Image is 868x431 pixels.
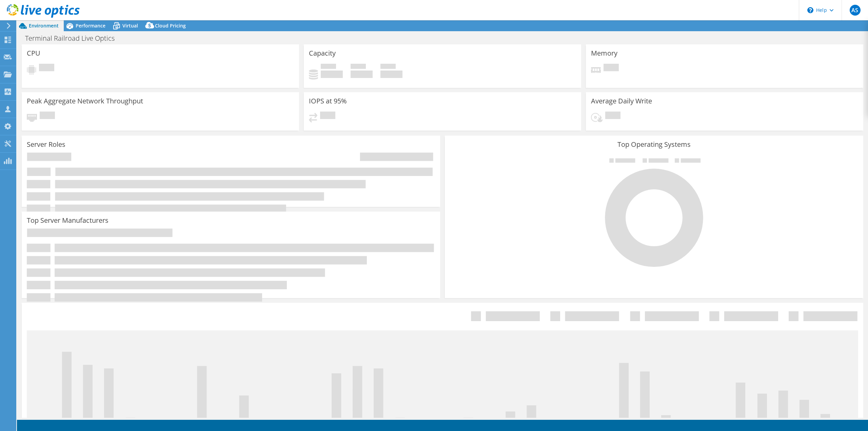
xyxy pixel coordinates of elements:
[40,112,55,121] span: Pending
[27,97,143,105] h3: Peak Aggregate Network Throughput
[27,141,65,148] h3: Server Roles
[380,64,396,71] span: Total
[27,217,108,224] h3: Top Server Manufacturers
[155,22,186,29] span: Cloud Pricing
[321,64,336,71] span: Used
[27,50,40,57] h3: CPU
[604,64,619,73] span: Pending
[380,71,402,78] h4: 0 GiB
[351,71,373,78] h4: 0 GiB
[807,7,813,13] svg: \n
[591,50,617,57] h3: Memory
[351,64,366,71] span: Free
[29,22,59,29] span: Environment
[321,71,343,78] h4: 0 GiB
[450,141,858,148] h3: Top Operating Systems
[309,50,336,57] h3: Capacity
[309,97,347,105] h3: IOPS at 95%
[320,112,335,121] span: Pending
[39,64,54,73] span: Pending
[605,112,620,121] span: Pending
[850,5,861,16] span: AS
[591,97,652,105] h3: Average Daily Write
[122,22,138,29] span: Virtual
[76,22,105,29] span: Performance
[22,35,125,42] h1: Terminal Railroad Live Optics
